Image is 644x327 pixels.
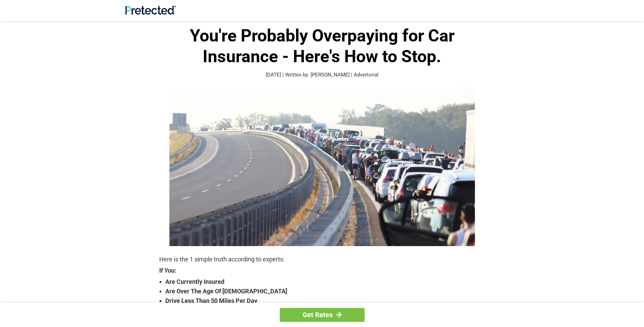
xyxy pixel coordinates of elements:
strong: Are Currently Insured [165,277,485,287]
strong: If You: [159,268,485,274]
p: Here is the 1 simple truth according to experts: [159,255,485,264]
strong: Drive Less Than 50 Miles Per Day [165,296,485,306]
a: Get Rates [280,308,365,322]
p: [DATE] | Written by: [PERSON_NAME] | Advertorial [159,71,485,79]
img: Site Logo [125,5,176,15]
a: Site Logo [125,10,176,16]
strong: Are Over The Age Of [DEMOGRAPHIC_DATA] [165,287,485,296]
h1: You're Probably Overpaying for Car Insurance - Here's How to Stop. [159,25,485,67]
